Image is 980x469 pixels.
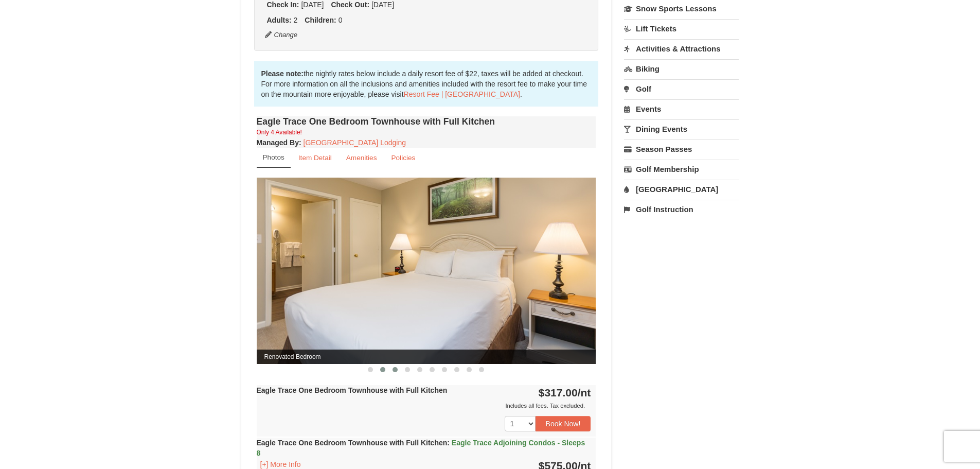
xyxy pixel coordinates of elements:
strong: Children: [305,16,336,24]
a: Events [624,99,739,118]
a: [GEOGRAPHIC_DATA] [624,180,739,199]
button: Book Now! [536,416,591,431]
a: Resort Fee | [GEOGRAPHIC_DATA] [404,90,520,98]
small: Amenities [346,154,377,162]
strong: Check In: [267,1,299,9]
h4: Eagle Trace One Bedroom Townhouse with Full Kitchen [257,116,596,127]
span: Renovated Bedroom [257,350,596,364]
a: Golf Membership [624,160,739,179]
small: Only 4 Available! [257,129,302,136]
a: Golf Instruction [624,200,739,219]
strong: Eagle Trace One Bedroom Townhouse with Full Kitchen [257,386,448,394]
a: Item Detail [292,148,338,168]
span: : [447,439,450,447]
a: Activities & Attractions [624,39,739,58]
strong: Eagle Trace One Bedroom Townhouse with Full Kitchen [257,439,585,457]
div: Includes all fees. Tax excluded. [257,401,591,411]
img: Renovated Bedroom [257,178,596,363]
strong: : [257,138,301,147]
span: 0 [338,16,343,24]
a: Photos [257,148,291,168]
a: Amenities [340,148,384,168]
strong: Adults: [267,16,292,24]
strong: Please note: [261,70,304,78]
span: [DATE] [301,1,324,9]
a: Lift Tickets [624,19,739,38]
span: 2 [294,16,298,24]
a: Policies [384,148,422,168]
small: Policies [391,154,415,162]
span: [DATE] [371,1,394,9]
span: Managed By [257,138,299,147]
a: Biking [624,59,739,78]
a: [GEOGRAPHIC_DATA] Lodging [304,138,406,147]
small: Item Detail [298,154,332,162]
strong: Check Out: [331,1,369,9]
strong: $317.00 [539,387,591,398]
a: Season Passes [624,140,739,159]
span: /nt [578,387,591,398]
div: the nightly rates below include a daily resort fee of $22, taxes will be added at checkout. For m... [254,61,599,107]
a: Golf [624,79,739,98]
small: Photos [263,153,284,161]
button: Change [264,29,298,41]
a: Dining Events [624,119,739,138]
